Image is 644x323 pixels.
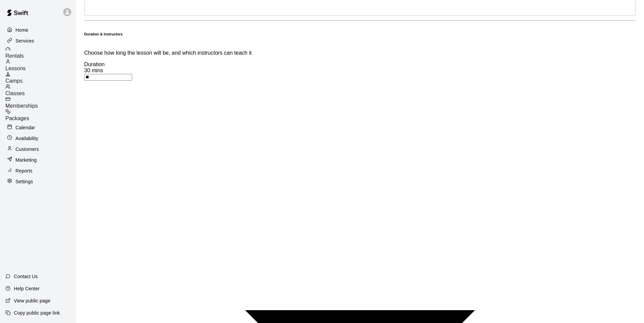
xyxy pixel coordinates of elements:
span: Packages [5,115,29,121]
p: Reports [16,167,32,174]
a: Calendar [5,123,71,133]
a: Memberships [5,97,76,109]
h6: Duration & Instructors [84,32,123,36]
a: Settings [5,177,71,187]
p: Calendar [16,124,35,131]
a: Reports [5,166,71,176]
span: Memberships [5,103,38,109]
p: Marketing [16,157,37,163]
p: View public page [14,297,50,304]
span: Rentals [5,53,24,59]
a: Packages [5,109,76,122]
a: Availability [5,133,71,143]
p: Home [16,27,28,33]
p: Help Center [14,285,40,292]
a: Customers [5,144,71,154]
span: Classes [5,90,25,96]
a: Home [5,25,71,35]
p: Settings [16,178,33,185]
a: Rentals [5,47,76,59]
p: Contact Us [14,273,38,280]
a: Services [5,36,71,46]
div: 30 mins [84,68,636,74]
a: Marketing [5,155,71,165]
a: Camps [5,72,76,84]
p: Choose how long the lesson will be, and which instructors can teach it [84,50,636,56]
p: Services [16,37,34,44]
a: Classes [5,84,76,97]
label: Duration [84,61,104,67]
span: Lessons [5,65,26,71]
span: Camps [5,78,23,84]
p: Customers [16,146,39,153]
p: Copy public page link [14,309,60,316]
a: Lessons [5,59,76,72]
p: Availability [16,135,39,142]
